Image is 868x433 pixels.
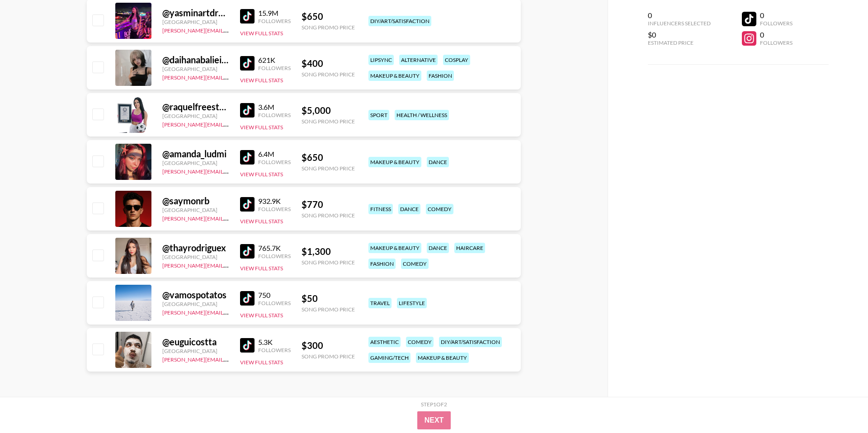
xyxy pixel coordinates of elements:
div: Song Promo Price [302,165,355,172]
div: 932.9K [258,197,291,206]
div: makeup & beauty [368,71,421,81]
a: [PERSON_NAME][EMAIL_ADDRESS][DOMAIN_NAME] [162,307,296,316]
div: Song Promo Price [302,118,355,125]
div: $ 650 [302,11,355,22]
div: Followers [760,39,793,46]
img: TikTok [240,291,255,306]
div: $ 400 [302,58,355,69]
div: Followers [258,300,291,306]
div: @ raquelfreestyle [162,101,229,113]
a: [PERSON_NAME][EMAIL_ADDRESS][DOMAIN_NAME] [162,213,296,222]
div: 6.4M [258,150,291,159]
div: Song Promo Price [302,353,355,360]
button: View Full Stats [240,265,283,272]
div: 3.6M [258,103,291,112]
div: makeup & beauty [368,243,421,253]
div: 765.7K [258,244,291,253]
button: View Full Stats [240,218,283,225]
div: Influencers Selected [648,20,711,27]
div: $ 770 [302,199,355,210]
div: 621K [258,56,291,65]
div: lipsync [368,55,394,65]
div: Estimated Price [648,39,711,46]
div: [GEOGRAPHIC_DATA] [162,207,229,213]
div: @ amanda_ludmi [162,148,229,160]
div: $ 50 [302,293,355,304]
div: 750 [258,291,291,300]
div: 0 [760,30,793,39]
div: Followers [760,20,793,27]
div: Followers [258,18,291,24]
div: dance [427,157,449,167]
div: travel [368,298,392,308]
img: TikTok [240,9,255,24]
div: 0 [760,11,793,20]
div: @ thayrodriguex [162,242,229,254]
div: dance [398,204,420,214]
img: TikTok [240,197,255,212]
div: comedy [426,204,453,214]
img: TikTok [240,103,255,118]
div: diy/art/satisfaction [439,337,502,347]
div: diy/art/satisfaction [368,16,431,26]
div: makeup & beauty [368,157,421,167]
div: 5.3K [258,338,291,347]
div: aesthetic [368,337,401,347]
div: Followers [258,159,291,165]
img: TikTok [240,338,255,353]
div: $ 650 [302,152,355,163]
div: $ 1,300 [302,246,355,257]
a: [PERSON_NAME][EMAIL_ADDRESS][DOMAIN_NAME] [162,354,296,363]
div: @ euguicostta [162,336,229,348]
button: View Full Stats [240,30,283,37]
div: alternative [399,55,438,65]
div: comedy [401,259,429,269]
img: TikTok [240,56,255,71]
div: [GEOGRAPHIC_DATA] [162,66,229,72]
button: View Full Stats [240,124,283,131]
div: [GEOGRAPHIC_DATA] [162,113,229,119]
button: View Full Stats [240,312,283,319]
div: Song Promo Price [302,212,355,219]
iframe: Drift Widget Chat Controller [823,388,857,422]
div: Followers [258,347,291,353]
div: $0 [648,30,711,39]
a: [PERSON_NAME][EMAIL_ADDRESS][DOMAIN_NAME] [162,260,296,269]
div: [GEOGRAPHIC_DATA] [162,348,229,354]
img: TikTok [240,244,255,259]
div: health / wellness [395,110,449,120]
div: Followers [258,206,291,212]
div: sport [368,110,389,120]
div: Followers [258,253,291,259]
div: [GEOGRAPHIC_DATA] [162,301,229,307]
div: fashion [368,259,396,269]
div: Followers [258,112,291,118]
a: [PERSON_NAME][EMAIL_ADDRESS][DOMAIN_NAME] [162,25,296,34]
div: @ vamospotatos [162,289,229,301]
div: 0 [648,11,711,20]
div: @ daihanabalieiro [162,54,229,66]
div: gaming/tech [368,353,410,363]
button: Next [417,411,451,429]
button: View Full Stats [240,359,283,366]
a: [PERSON_NAME][EMAIL_ADDRESS][PERSON_NAME][DOMAIN_NAME] [162,72,339,81]
div: comedy [406,337,434,347]
div: Song Promo Price [302,71,355,78]
div: fitness [368,204,393,214]
a: [PERSON_NAME][EMAIL_ADDRESS][DOMAIN_NAME] [162,166,296,175]
div: lifestyle [397,298,427,308]
div: Song Promo Price [302,24,355,31]
div: @ yasminartdrawing [162,7,229,19]
a: [PERSON_NAME][EMAIL_ADDRESS][DOMAIN_NAME] [162,119,296,128]
img: TikTok [240,150,255,165]
div: dance [427,243,449,253]
div: [GEOGRAPHIC_DATA] [162,160,229,166]
div: fashion [427,71,454,81]
div: Song Promo Price [302,259,355,266]
div: Followers [258,65,291,71]
div: makeup & beauty [416,353,469,363]
div: haircare [454,243,485,253]
div: [GEOGRAPHIC_DATA] [162,254,229,260]
div: cosplay [443,55,470,65]
div: Step 1 of 2 [421,401,447,408]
